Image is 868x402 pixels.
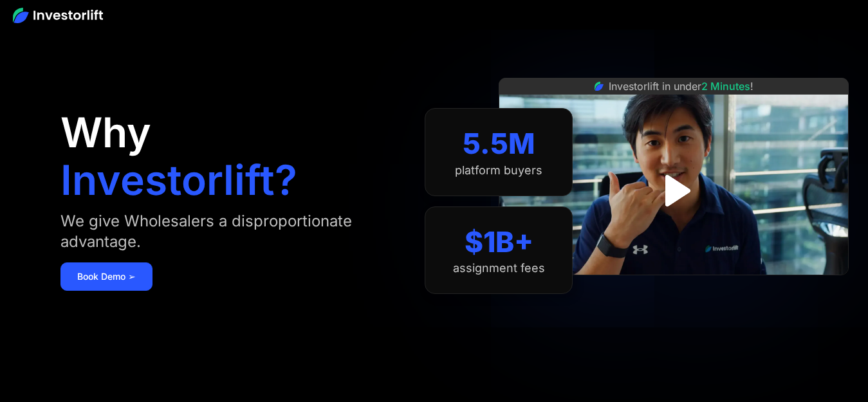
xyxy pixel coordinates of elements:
[645,162,703,219] a: open lightbox
[60,262,152,291] a: Book Demo ➢
[453,261,545,275] div: assignment fees
[60,112,151,153] h1: Why
[465,225,533,259] div: $1B+
[701,80,750,93] span: 2 Minutes
[609,78,753,94] div: Investorlift in under !
[60,160,297,201] h1: Investorlift?
[455,163,542,178] div: platform buyers
[60,211,399,252] div: We give Wholesalers a disproportionate advantage.
[577,282,770,297] iframe: Customer reviews powered by Trustpilot
[463,127,535,161] div: 5.5M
